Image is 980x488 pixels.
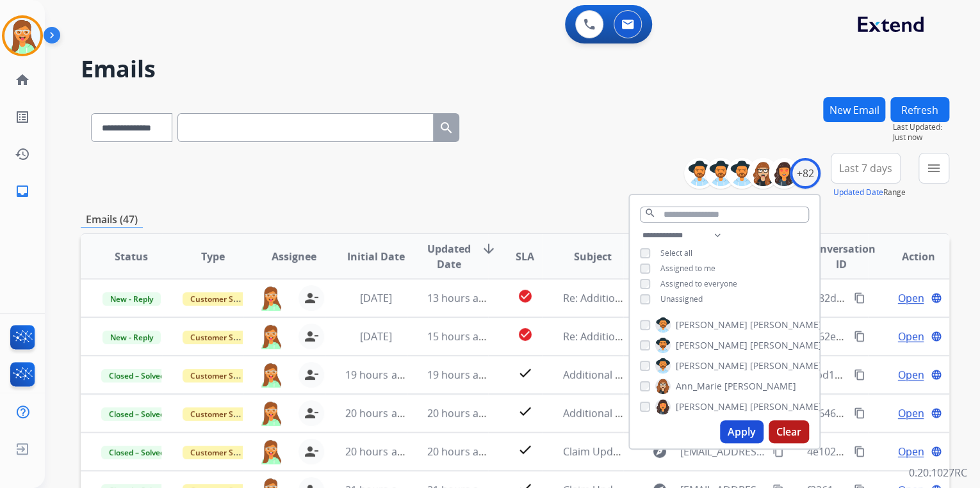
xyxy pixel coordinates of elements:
span: Conversation ID [807,241,876,272]
span: Subject [574,249,612,264]
img: avatar [4,18,40,54]
mat-icon: explore [651,444,667,459]
span: Ann_Marie [676,380,722,393]
span: Type [201,249,225,264]
img: agent-avatar [259,439,283,464]
mat-icon: search [439,120,454,136]
div: +82 [790,158,821,189]
span: Re: Additional Information [562,329,689,343]
span: Closed – Solved [101,369,172,382]
mat-icon: check [517,442,532,457]
span: Open [897,405,924,421]
span: [DATE] [359,291,391,305]
mat-icon: content_copy [854,407,865,419]
span: Last 7 days [839,166,892,171]
span: Assigned to everyone [660,278,737,289]
span: [PERSON_NAME] [750,319,822,331]
span: Open [897,444,924,459]
span: Updated Date [427,241,471,272]
span: Additional Information [562,406,672,420]
span: 19 hours ago [427,368,491,382]
span: 13 hours ago [427,291,491,305]
p: 0.20.1027RC [909,465,967,480]
span: Re: Additional Information [562,291,689,305]
mat-icon: menu [926,161,942,176]
span: 19 hours ago [345,368,409,382]
img: agent-avatar [259,400,283,426]
h2: Emails [81,56,949,82]
mat-icon: content_copy [854,369,865,381]
mat-icon: check [517,365,532,381]
mat-icon: content_copy [854,331,865,342]
span: [PERSON_NAME] [676,359,747,372]
span: Open [897,290,924,306]
mat-icon: check_circle [517,327,532,342]
span: Open [897,367,924,382]
mat-icon: person_remove [304,367,319,382]
mat-icon: language [931,446,942,457]
span: Assigned to me [660,263,715,274]
span: Just now [893,132,949,143]
span: [PERSON_NAME] [676,319,747,331]
mat-icon: person_remove [304,444,319,459]
span: Claim Update [562,445,628,459]
mat-icon: person_remove [304,329,319,344]
span: SLA [516,249,534,264]
mat-icon: inbox [15,184,30,199]
mat-icon: language [931,369,942,381]
button: Updated Date [833,187,883,198]
span: [PERSON_NAME] [724,380,796,393]
span: Closed – Solved [101,407,172,421]
mat-icon: content_copy [854,446,865,457]
span: New - Reply [102,331,161,344]
img: agent-avatar [259,285,283,311]
th: Action [868,234,949,279]
span: 20 hours ago [345,406,409,420]
span: [PERSON_NAME] [676,400,747,413]
span: [PERSON_NAME] [750,339,822,352]
p: Emails (47) [81,212,143,228]
span: New - Reply [102,292,161,306]
span: Initial Date [347,249,404,264]
mat-icon: person_remove [304,290,319,306]
button: Clear [769,420,809,443]
mat-icon: content_copy [772,446,784,457]
span: Customer Support [183,407,266,421]
mat-icon: history [15,146,30,162]
span: Assignee [272,249,316,264]
mat-icon: language [931,292,942,304]
span: 20 hours ago [345,445,409,459]
img: agent-avatar [259,324,283,349]
img: agent-avatar [259,362,283,388]
span: [PERSON_NAME] [676,339,747,352]
button: New Email [823,97,885,122]
span: Customer Support [183,369,266,382]
span: Unassigned [660,294,703,304]
mat-icon: person_remove [304,405,319,421]
mat-icon: check [517,404,532,419]
button: Apply [720,420,764,443]
mat-icon: content_copy [854,292,865,304]
span: [PERSON_NAME] [750,359,822,372]
span: 15 hours ago [427,329,491,343]
span: Customer Support [183,331,266,344]
span: Status [115,249,148,264]
span: [DATE] [359,329,391,343]
mat-icon: check_circle [517,288,532,304]
span: Additional Information [562,368,672,382]
mat-icon: arrow_downward [481,241,496,256]
span: Select all [660,248,692,258]
mat-icon: home [15,72,30,88]
span: Closed – Solved [101,446,172,459]
span: 20 hours ago [427,406,491,420]
span: 20 hours ago [427,445,491,459]
span: Customer Support [183,446,266,459]
span: Range [833,187,906,198]
span: [EMAIL_ADDRESS][DOMAIN_NAME] [680,444,765,459]
button: Refresh [890,97,949,122]
mat-icon: language [931,331,942,342]
span: [PERSON_NAME] [750,400,822,413]
span: Open [897,329,924,344]
mat-icon: language [931,407,942,419]
mat-icon: search [644,207,656,219]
